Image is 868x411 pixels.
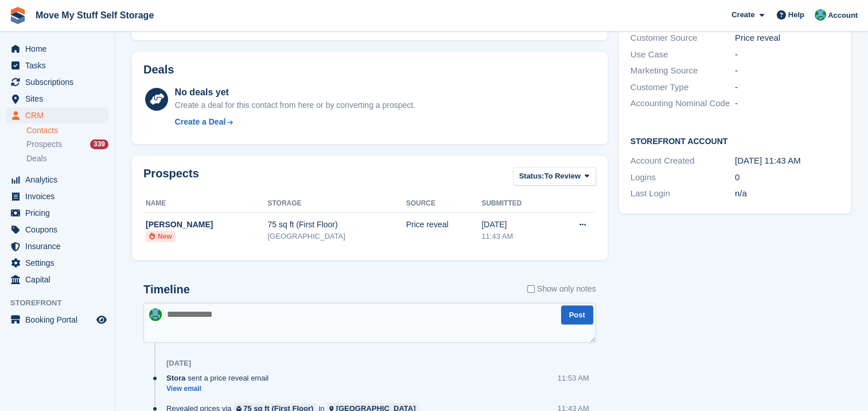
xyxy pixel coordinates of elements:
div: Last Login [630,187,735,200]
div: 75 sq ft (First Floor) [267,219,406,231]
a: Create a Deal [175,116,415,128]
th: Storage [267,195,406,213]
span: Help [788,9,804,21]
span: Sites [25,91,94,107]
div: - [735,81,839,94]
div: 0 [735,171,839,184]
h2: Deals [143,63,174,76]
span: Storefront [10,297,114,309]
span: Invoices [25,188,94,204]
div: Price reveal [406,219,482,231]
a: Contacts [26,125,108,136]
li: New [146,231,176,242]
div: 11:43 AM [481,231,553,242]
a: menu [6,107,108,123]
label: Show only notes [527,283,596,295]
a: menu [6,312,108,328]
button: Status: To Review [513,167,596,186]
div: Price reveal [735,32,839,45]
div: [PERSON_NAME] [146,219,267,231]
a: menu [6,255,108,271]
div: No deals yet [175,86,415,99]
div: [DATE] [166,359,191,368]
div: [DATE] 11:43 AM [735,154,839,168]
img: Dan [149,308,162,321]
div: 339 [90,139,108,149]
div: Logins [630,171,735,184]
div: Account Created [630,154,735,168]
div: - [735,48,839,61]
div: Customer Source [630,32,735,45]
div: [GEOGRAPHIC_DATA] [267,231,406,242]
div: Create a Deal [175,116,226,128]
a: menu [6,57,108,73]
span: Pricing [25,205,94,221]
div: Use Case [630,48,735,61]
h2: Timeline [143,283,190,296]
div: 11:53 AM [558,373,589,383]
span: Deals [26,153,47,164]
span: Subscriptions [25,74,94,90]
h2: Prospects [143,167,199,188]
span: Capital [25,272,94,288]
span: Analytics [25,172,94,188]
span: Settings [25,255,94,271]
div: n/a [735,187,839,200]
div: Marketing Source [630,64,735,77]
div: - [735,97,839,110]
span: Stora [166,373,185,383]
span: Prospects [26,139,62,150]
div: Customer Type [630,81,735,94]
div: sent a price reveal email [166,373,274,383]
a: menu [6,222,108,238]
div: [DATE] [481,219,553,231]
a: menu [6,238,108,254]
span: CRM [25,107,94,123]
img: Dan [815,9,826,21]
span: Tasks [25,57,94,73]
h2: Storefront Account [630,135,839,146]
a: View email [166,384,274,394]
th: Source [406,195,482,213]
span: Account [828,10,858,21]
input: Show only notes [527,283,535,295]
span: Home [25,41,94,57]
div: - [735,64,839,77]
a: menu [6,272,108,288]
a: menu [6,41,108,57]
span: Status: [519,170,544,182]
a: Deals [26,153,108,165]
img: stora-icon-8386f47178a22dfd0bd8f6a31ec36ba5ce8667c1dd55bd0f319d3a0aa187defe.svg [9,7,26,24]
a: menu [6,74,108,90]
span: Insurance [25,238,94,254]
th: Submitted [481,195,553,213]
span: Booking Portal [25,312,94,328]
span: Coupons [25,222,94,238]
a: menu [6,172,108,188]
div: Accounting Nominal Code [630,97,735,110]
a: menu [6,188,108,204]
a: Prospects 339 [26,138,108,150]
a: Preview store [95,313,108,327]
button: Post [561,305,593,324]
a: menu [6,91,108,107]
th: Name [143,195,267,213]
span: Create [731,9,754,21]
a: menu [6,205,108,221]
div: Create a deal for this contact from here or by converting a prospect. [175,99,415,111]
a: Move My Stuff Self Storage [31,6,158,25]
span: To Review [544,170,581,182]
